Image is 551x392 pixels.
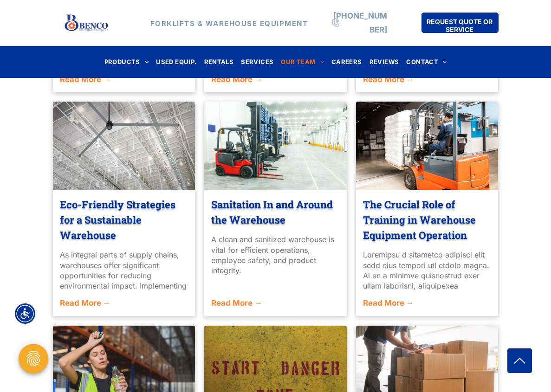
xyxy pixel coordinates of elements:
[333,11,387,35] a: [PHONE_NUMBER]
[363,74,492,86] a: Read More →
[366,56,403,68] a: REVIEWS
[421,13,499,33] a: REQUEST QUOTE OR SERVICE
[60,74,188,86] a: Read More →
[363,250,492,290] div: Loremipsu d sitametco adipisci elit sedd eius tempori utl etdolo magna. Al en a minimve quisnostr...
[60,197,188,243] a: Eco-Friendly Strategies for a Sustainable Warehouse
[237,56,277,68] a: SERVICES
[211,297,340,309] a: Read More →
[15,303,35,324] div: Accessibility Menu
[328,56,366,68] a: CAREERS
[150,19,308,27] strong: FORKLIFTS & WAREHOUSE EQUIPMENT
[60,250,188,290] div: As integral parts of supply chains, warehouses offer significant opportunities for reducing envir...
[211,74,340,86] a: Read More →
[363,297,492,309] a: Read More →
[60,297,188,309] a: Read More →
[201,56,238,68] a: RENTALS
[211,197,340,227] a: Sanitation In and Around the Warehouse
[363,197,492,243] a: The Crucial Role of Training in Warehouse Equipment Operation
[152,56,200,68] a: USED EQUIP.
[101,56,153,68] a: PRODUCTS
[422,13,497,38] span: REQUEST QUOTE OR SERVICE
[211,234,340,275] div: A clean and sanitized warehouse is vital for efficient operations, employee safety, and product i...
[402,56,450,68] a: CONTACT
[277,56,328,68] a: OUR TEAM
